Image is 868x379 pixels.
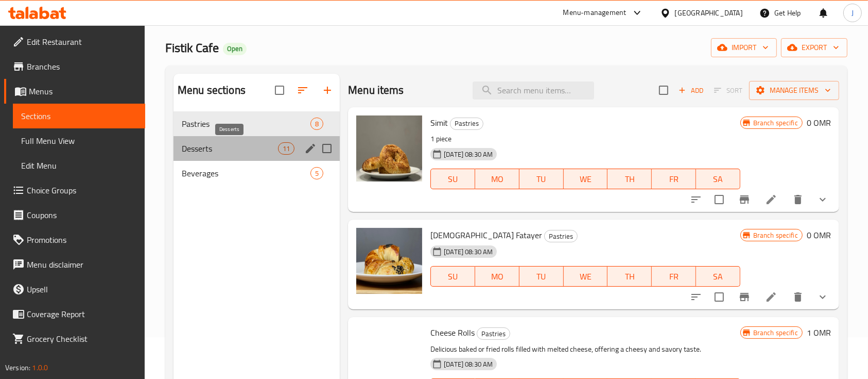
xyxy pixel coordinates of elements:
a: Branches [4,54,145,79]
h2: Menu items [348,83,404,98]
span: SU [435,172,471,187]
button: FR [652,169,696,189]
span: Coverage Report [27,308,137,320]
span: Select to update [708,286,730,308]
span: Edit Menu [21,159,137,172]
span: Open [223,44,247,53]
button: Branch-specific-item [732,285,757,309]
div: items [278,142,294,155]
span: Desserts [182,142,278,155]
button: TH [607,169,652,189]
div: items [310,118,323,130]
div: [GEOGRAPHIC_DATA] [675,7,743,19]
span: MO [479,269,515,284]
a: Edit Menu [13,153,145,178]
span: Select to update [708,189,730,210]
span: export [789,41,839,54]
button: Add section [315,78,340,103]
span: TH [612,172,648,187]
button: MO [475,266,519,287]
button: WE [564,266,608,287]
span: FR [656,269,692,284]
span: Branch specific [749,230,802,240]
div: Open [223,43,247,55]
span: 8 [311,119,323,129]
span: [DEMOGRAPHIC_DATA] Fatayer [430,227,542,243]
h6: 1 OMR [807,325,831,340]
a: Sections [13,104,145,128]
div: items [310,167,323,179]
span: Edit Restaurant [27,36,137,48]
span: [DATE] 08:30 AM [440,359,497,369]
a: Menus [4,79,145,104]
a: Coverage Report [4,302,145,326]
button: TU [519,266,564,287]
span: Add [677,85,705,96]
div: Pastries [477,327,510,340]
a: Menu disclaimer [4,252,145,277]
button: Manage items [749,81,839,100]
svg: Show Choices [817,291,829,303]
span: Fistik Cafe [165,36,219,59]
button: MO [475,169,519,189]
button: SA [696,266,740,287]
a: Coupons [4,203,145,227]
span: Branches [27,60,137,73]
span: Manage items [757,84,831,97]
a: Edit Restaurant [4,29,145,54]
button: show more [810,285,835,309]
button: Branch-specific-item [732,187,757,212]
span: 5 [311,169,323,178]
span: J [852,7,854,19]
span: SA [700,269,736,284]
input: search [473,81,594,100]
span: Add item [674,83,707,98]
span: Choice Groups [27,184,137,196]
svg: Show Choices [817,193,829,206]
span: Upsell [27,283,137,295]
span: Promotions [27,234,137,246]
button: TH [607,266,652,287]
button: export [781,38,847,57]
span: Select section [653,79,674,101]
span: Full Menu View [21,135,137,147]
a: Edit menu item [765,291,777,303]
span: Branch specific [749,118,802,128]
div: Pastries8 [173,111,340,136]
p: Delicious baked or fried rolls filled with melted cheese, offering a cheesy and savory taste. [430,343,740,356]
a: Edit menu item [765,193,777,206]
span: Sections [21,110,137,122]
h6: 0 OMR [807,116,831,130]
span: Menu disclaimer [27,258,137,271]
button: delete [786,187,810,212]
span: MO [479,172,515,187]
span: TH [612,269,648,284]
button: sort-choices [684,285,708,309]
button: SA [696,169,740,189]
span: Pastries [182,118,310,130]
p: 1 piece [430,133,740,145]
span: TU [524,172,560,187]
span: Beverages [182,167,310,179]
div: Beverages5 [173,161,340,186]
nav: Menu sections [173,107,340,190]
a: Promotions [4,227,145,252]
div: Pastries [450,118,483,130]
span: 11 [279,144,294,154]
button: WE [564,169,608,189]
div: Pastries [544,230,578,242]
span: [DATE] 08:30 AM [440,247,497,257]
span: Pastries [545,230,577,242]
span: Grocery Checklist [27,333,137,345]
button: SU [430,169,475,189]
span: WE [568,172,604,187]
button: sort-choices [684,187,708,212]
span: Cheese Rolls [430,325,475,340]
button: SU [430,266,475,287]
span: Select section first [707,83,749,98]
button: show more [810,187,835,212]
a: Upsell [4,277,145,302]
span: FR [656,172,692,187]
a: Choice Groups [4,178,145,203]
